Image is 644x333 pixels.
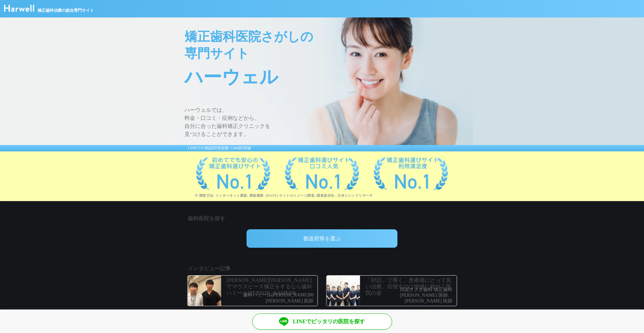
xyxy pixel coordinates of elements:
[366,287,453,293] p: 用賀ささき歯科 矯正歯科
[195,193,473,198] p: ※ 調査方法: インターネット調査; 調査概要: [DATE] サイトのイメージ調査; 調査提供先 : 日本トレンドリサーチ
[366,277,455,296] p: 「対話」で導く、患者様にとって良い治療。目指すのは地域に根付く医院の姿
[4,7,34,13] a: ハーウェル
[188,265,456,273] h2: インタビュー記事
[243,292,313,298] p: 歯科ハミール[PERSON_NAME]88
[243,298,313,304] p: [PERSON_NAME] 医師
[187,276,221,306] img: 茂木先生・赤崎先生ツーショット
[184,114,473,122] span: 料金・口コミ・症例などから、
[226,277,316,296] p: [PERSON_NAME][PERSON_NAME]でマウスピース矯正をするなら歯科ハミール[PERSON_NAME]88
[184,130,473,138] span: 見つけることができます。
[327,276,360,306] img: 96089 1
[38,7,94,13] span: 矯正歯科治療の総合専門サイト
[188,215,456,223] h2: 歯科医院を探す
[184,45,473,62] span: 専門サイト
[184,28,473,45] span: 矯正歯科医院さがしの
[184,272,321,310] a: 茂木先生・赤崎先生ツーショット[PERSON_NAME][PERSON_NAME]でマウスピース矯正をするなら歯科ハミール[PERSON_NAME]88歯科ハミール[PERSON_NAME]88...
[171,145,473,151] div: LINEでの相談回答総数 3,000回突破
[184,122,473,130] span: 自分に合った歯科矯正クリニックを
[366,293,453,304] p: [PERSON_NAME] 医師、[PERSON_NAME] 医師
[184,106,473,114] span: ハーウェルでは、
[184,62,473,93] span: ハーウェル
[4,5,34,12] img: ハーウェル
[323,272,461,310] a: 96089 1「対話」で導く、患者様にとって良い治療。目指すのは地域に根付く医院の姿用賀ささき歯科 矯正歯科[PERSON_NAME] 医師、[PERSON_NAME] 医師
[252,314,392,330] a: LINEでピッタリの医院を探す
[247,229,397,248] div: 都道府県を選ぶ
